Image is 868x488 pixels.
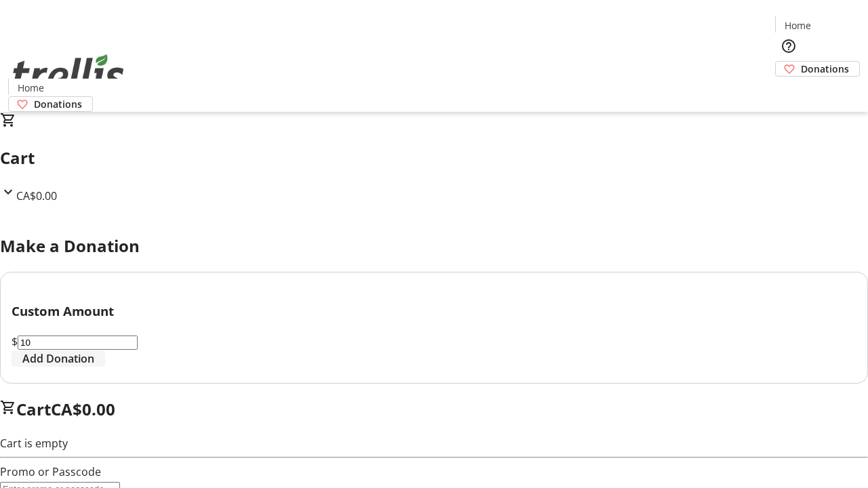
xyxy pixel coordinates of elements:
[775,33,802,60] button: Help
[18,81,44,95] span: Home
[12,350,105,367] button: Add Donation
[22,350,94,367] span: Add Donation
[16,188,57,203] span: CA$0.00
[8,39,129,107] img: Orient E2E Organization g2iJuyIYjG's Logo
[34,97,82,111] span: Donations
[18,335,138,350] input: Donation Amount
[776,18,819,33] a: Home
[775,61,860,77] a: Donations
[785,18,811,33] span: Home
[775,77,802,104] button: Cart
[51,398,115,420] span: CA$0.00
[12,302,856,321] h3: Custom Amount
[801,62,849,76] span: Donations
[8,96,93,112] a: Donations
[9,81,52,95] a: Home
[12,334,18,349] span: $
